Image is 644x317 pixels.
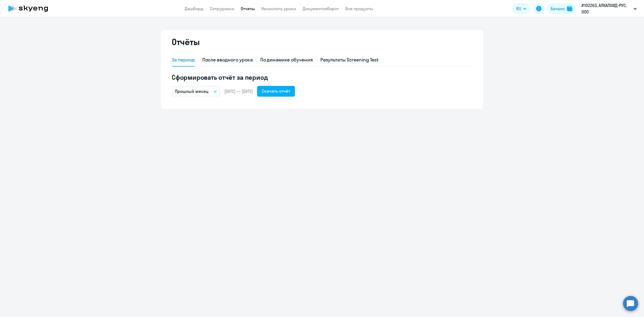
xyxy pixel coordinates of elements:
img: balance [567,6,572,11]
button: #102263, АЛКАЛОИД-РУС, ООО [579,2,639,15]
div: Результаты Screening Test [320,56,379,63]
a: Все продукты [345,6,373,11]
span: RU [516,5,521,12]
div: За период [172,56,195,63]
h5: Сформировать отчёт за период [172,73,472,82]
a: Сотрудники [210,6,234,11]
button: Скачать отчёт [257,86,295,97]
button: Балансbalance [547,3,576,14]
a: Начислить уроки [261,6,296,11]
p: Прошлый месяц [175,88,208,94]
h2: Отчёты [172,37,200,47]
span: [DATE] — [DATE] [224,88,253,94]
div: Баланс [551,5,565,12]
button: Прошлый месяц [172,86,220,96]
p: #102263, АЛКАЛОИД-РУС, ООО [581,2,631,15]
a: Отчеты [241,6,255,11]
div: После вводного урока [202,56,253,63]
button: RU [513,3,530,14]
div: По динамике обучения [260,56,313,63]
div: Скачать отчёт [262,88,290,94]
a: Дашборд [185,6,203,11]
a: Документооборот [303,6,339,11]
